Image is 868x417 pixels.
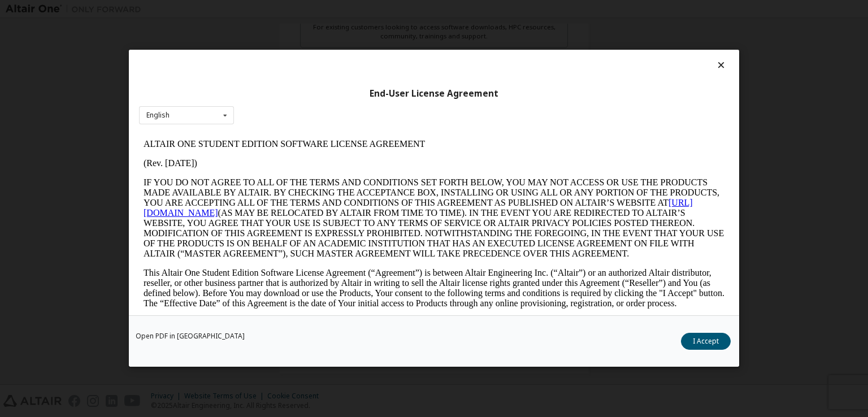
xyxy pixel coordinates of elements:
a: Open PDF in [GEOGRAPHIC_DATA] [136,333,245,340]
p: From time to time, Altair may modify this Agreement. Altair will use reasonable efforts to notify... [5,186,585,207]
p: IF YOU DO NOT AGREE TO ALL OF THE TERMS AND CONDITIONS SET FORTH BELOW, YOU MAY NOT ACCESS OR USE... [5,46,585,128]
p: (Rev. [DATE]) [5,27,585,37]
a: [URL][DOMAIN_NAME] [5,67,554,86]
p: ALTAIR ONE STUDENT EDITION SOFTWARE LICENSE AGREEMENT [5,8,585,18]
div: English [146,112,170,119]
button: I Accept [681,333,731,350]
div: End-User License Agreement [139,88,729,99]
p: This Altair One Student Edition Software License Agreement (“Agreement”) is between Altair Engine... [5,137,585,177]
